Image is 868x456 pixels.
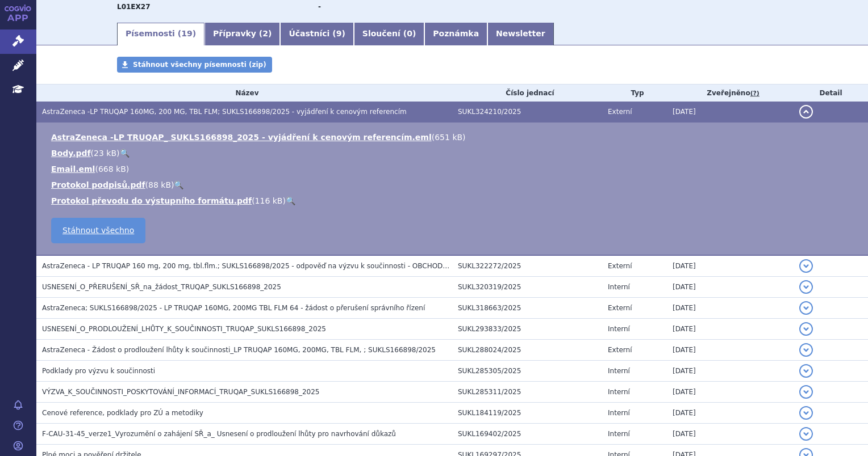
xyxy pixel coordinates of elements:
[799,427,813,441] button: detail
[51,149,91,158] a: Body.pdf
[318,3,321,11] strong: -
[51,163,857,175] li: ( )
[42,108,407,116] span: AstraZeneca -LP TRUQAP 160MG, 200 MG, TBL FLM; SUKLS166898/2025 - vyjádření k cenovým referencím
[174,180,183,189] a: 🔍
[452,255,602,277] td: SUKL322272/2025
[424,23,487,45] a: Poznámka
[608,409,630,417] span: Interní
[452,424,602,445] td: SUKL169402/2025
[286,196,295,205] a: 🔍
[51,196,252,205] a: Protokol převodu do výstupního formátu.pdf
[799,280,813,294] button: detail
[608,283,630,291] span: Interní
[608,367,630,375] span: Interní
[452,340,602,361] td: SUKL288024/2025
[667,382,794,403] td: [DATE]
[42,262,487,270] span: AstraZeneca - LP TRUQAP 160 mg, 200 mg, tbl.flm.; SUKLS166898/2025 - odpověď na výzvu k součinnos...
[799,105,813,119] button: detail
[452,277,602,298] td: SUKL320319/2025
[608,430,630,438] span: Interní
[799,343,813,357] button: detail
[51,180,145,189] a: Protokol podpisů.pdf
[799,301,813,315] button: detail
[51,147,857,159] li: ( )
[51,133,432,142] a: AstraZeneca -LP TRUQAP_ SUKLS166898_2025 - vyjádření k cenovým referencím.eml
[117,57,272,73] a: Stáhnout všechny písemnosti (zip)
[608,108,632,116] span: Externí
[42,430,396,438] span: F-CAU-31-45_verze1_Vyrozumění o zahájení SŘ_a_ Usnesení o prodloužení lhůty pro navrhování důkazů
[42,346,436,354] span: AstraZeneca - Žádost o prodloužení lhůty k součinnosti_LP TRUQAP 160MG, 200MG, TBL FLM, ; SUKLS16...
[205,23,280,45] a: Přípravky (2)
[608,325,630,333] span: Interní
[667,85,794,102] th: Zveřejněno
[667,319,794,340] td: [DATE]
[51,132,857,143] li: ( )
[602,85,667,102] th: Typ
[98,164,126,174] span: 668 kB
[452,102,602,123] td: SUKL324210/2025
[262,29,268,38] span: 2
[117,3,151,11] strong: KAPIVASERTIB
[799,322,813,336] button: detail
[336,29,342,38] span: 9
[667,255,794,277] td: [DATE]
[51,164,95,174] a: Email.eml
[799,364,813,378] button: detail
[667,340,794,361] td: [DATE]
[799,406,813,420] button: detail
[452,403,602,424] td: SUKL184119/2025
[51,218,145,243] a: Stáhnout všechno
[181,29,192,38] span: 19
[452,382,602,403] td: SUKL285311/2025
[667,277,794,298] td: [DATE]
[42,325,326,333] span: USNESENÍ_O_PRODLOUŽENÍ_LHŮTY_K_SOUČINNOSTI_TRUQAP_SUKLS166898_2025
[750,90,759,98] abbr: (?)
[255,196,283,205] span: 116 kB
[667,361,794,382] td: [DATE]
[354,23,424,45] a: Sloučení (0)
[133,61,266,69] span: Stáhnout všechny písemnosti (zip)
[452,298,602,319] td: SUKL318663/2025
[799,259,813,273] button: detail
[407,29,412,38] span: 0
[667,403,794,424] td: [DATE]
[608,388,630,396] span: Interní
[94,149,116,158] span: 23 kB
[51,179,857,191] li: ( )
[435,133,462,142] span: 651 kB
[667,424,794,445] td: [DATE]
[452,85,602,102] th: Číslo jednací
[51,195,857,206] li: ( )
[42,304,425,312] span: AstraZeneca; SUKLS166898/2025 - LP TRUQAP 160MG, 200MG TBL FLM 64 - žádost o přerušení správního ...
[42,367,155,375] span: Podklady pro výzvu k součinnosti
[117,23,205,45] a: Písemnosti (19)
[667,298,794,319] td: [DATE]
[608,304,632,312] span: Externí
[42,388,319,396] span: VÝZVA_K_SOUČINNOSTI_POSKYTOVÁNÍ_INFORMACÍ_TRUQAP_SUKLS166898_2025
[36,85,452,102] th: Název
[42,409,203,417] span: Cenové reference, podklady pro ZÚ a metodiky
[452,319,602,340] td: SUKL293833/2025
[799,385,813,399] button: detail
[794,85,868,102] th: Detail
[608,262,632,270] span: Externí
[452,361,602,382] td: SUKL285305/2025
[148,180,171,189] span: 88 kB
[608,346,632,354] span: Externí
[120,149,130,158] a: 🔍
[487,23,554,45] a: Newsletter
[42,283,281,291] span: USNESENÍ_O_PŘERUŠENÍ_SŘ_na_žádost_TRUQAP_SUKLS166898_2025
[667,102,794,123] td: [DATE]
[280,23,353,45] a: Účastníci (9)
